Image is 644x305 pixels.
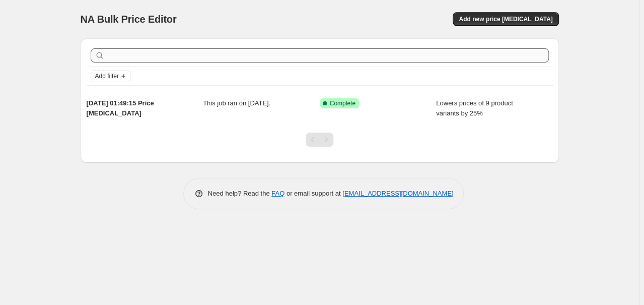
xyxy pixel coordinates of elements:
span: NA Bulk Price Editor [81,14,177,25]
span: or email support at [284,190,342,197]
span: Lowers prices of 9 product variants by 25% [436,99,513,117]
span: This job ran on [DATE]. [203,99,270,107]
span: Complete [330,99,355,107]
span: [DATE] 01:49:15 Price [MEDICAL_DATA] [87,99,154,117]
nav: Pagination [306,133,333,147]
a: FAQ [271,190,284,197]
span: Add new price [MEDICAL_DATA] [459,15,552,23]
a: [EMAIL_ADDRESS][DOMAIN_NAME] [342,190,453,197]
button: Add new price [MEDICAL_DATA] [453,12,558,26]
span: Need help? Read the [208,190,272,197]
button: Add filter [91,70,131,82]
span: Add filter [95,72,119,80]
